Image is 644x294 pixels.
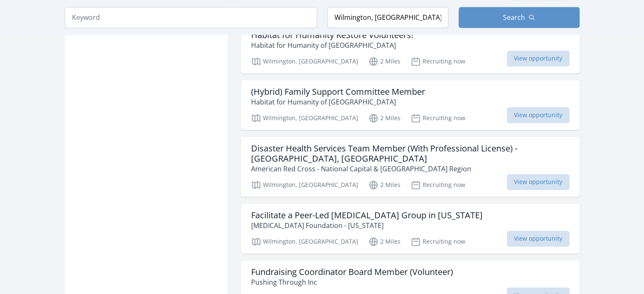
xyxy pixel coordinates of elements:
a: Habitat for Humanity ReStore Volunteers! Habitat for Humanity of [GEOGRAPHIC_DATA] Wilmington, [G... [241,23,580,73]
span: View opportunity [507,107,569,123]
input: Location [327,7,448,28]
span: View opportunity [507,174,569,190]
a: Disaster Health Services Team Member (With Professional License) - [GEOGRAPHIC_DATA], [GEOGRAPHIC... [241,137,580,197]
p: Recruiting now [411,236,465,247]
p: Wilmington, [GEOGRAPHIC_DATA] [251,236,358,247]
a: (Hybrid) Family Support Committee Member Habitat for Humanity of [GEOGRAPHIC_DATA] Wilmington, [G... [241,80,580,130]
button: Search [459,7,580,28]
h3: Disaster Health Services Team Member (With Professional License) - [GEOGRAPHIC_DATA], [GEOGRAPHIC... [251,143,569,164]
p: Recruiting now [411,180,465,190]
p: 2 Miles [368,236,401,247]
span: Search [503,12,525,22]
span: View opportunity [507,231,569,247]
p: Pushing Through Inc [251,277,453,287]
p: 2 Miles [368,56,401,66]
p: Recruiting now [411,56,465,66]
input: Keyword [65,7,317,28]
span: View opportunity [507,50,569,66]
h3: Fundraising Coordinator Board Member (Volunteer) [251,267,453,277]
p: Habitat for Humanity of [GEOGRAPHIC_DATA] [251,97,425,107]
p: Recruiting now [411,113,465,123]
p: American Red Cross - National Capital & [GEOGRAPHIC_DATA] Region [251,164,569,174]
p: Wilmington, [GEOGRAPHIC_DATA] [251,180,358,190]
h3: Facilitate a Peer-Led [MEDICAL_DATA] Group in [US_STATE] [251,210,483,220]
p: 2 Miles [368,180,401,190]
h3: Habitat for Humanity ReStore Volunteers! [251,30,413,40]
p: Habitat for Humanity of [GEOGRAPHIC_DATA] [251,40,413,50]
p: Wilmington, [GEOGRAPHIC_DATA] [251,56,358,66]
p: [MEDICAL_DATA] Foundation - [US_STATE] [251,220,483,231]
h3: (Hybrid) Family Support Committee Member [251,87,425,97]
p: 2 Miles [368,113,401,123]
p: Wilmington, [GEOGRAPHIC_DATA] [251,113,358,123]
a: Facilitate a Peer-Led [MEDICAL_DATA] Group in [US_STATE] [MEDICAL_DATA] Foundation - [US_STATE] W... [241,203,580,253]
